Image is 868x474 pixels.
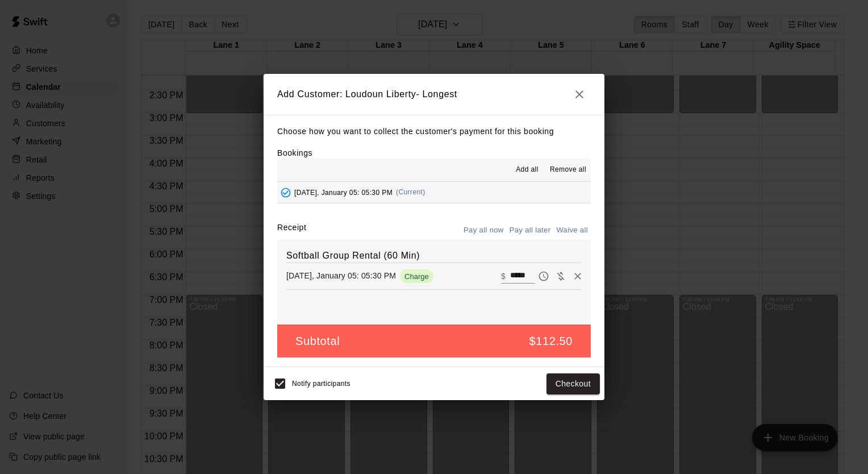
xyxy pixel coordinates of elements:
span: Remove all [550,164,586,176]
button: Pay all now [461,222,507,239]
button: Add all [509,161,545,179]
button: Added - Collect Payment [277,184,294,201]
h2: Add Customer: Loudoun Liberty- Longest [264,74,604,115]
h5: $112.50 [529,334,573,349]
h5: Subtotal [295,334,340,349]
button: Remove all [545,161,591,179]
span: Notify participants [292,380,350,388]
span: (Current) [396,188,425,196]
button: Added - Collect Payment[DATE], January 05: 05:30 PM(Current) [277,182,591,203]
p: [DATE], January 05: 05:30 PM [286,270,396,281]
button: Pay all later [507,222,554,239]
span: [DATE], January 05: 05:30 PM [294,188,393,196]
h6: Softball Group Rental (60 Min) [286,248,582,263]
span: Pay later [535,271,552,280]
p: Choose how you want to collect the customer's payment for this booking [277,124,591,139]
span: Add all [516,164,539,176]
span: Waive payment [552,271,569,280]
label: Bookings [277,148,312,157]
button: Remove [569,268,586,285]
p: $ [501,271,506,282]
button: Checkout [546,373,600,394]
span: Charge [400,272,433,281]
button: Waive all [553,222,591,239]
label: Receipt [277,222,306,239]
